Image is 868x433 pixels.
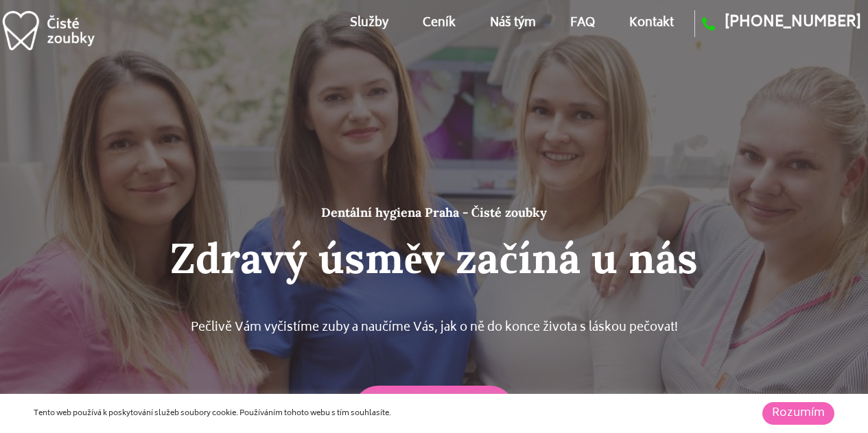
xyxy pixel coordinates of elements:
h2: Zdravý úsměv začíná u nás [23,233,846,283]
h1: Dentální hygiena Praha - Čisté zoubky [23,205,846,220]
div: Tento web používá k poskytování služeb soubory cookie. Používáním tohoto webu s tím souhlasíte. [34,408,594,420]
a: Rozumím [762,402,834,425]
a: [PHONE_NUMBER] [695,10,861,37]
p: Pečlivě Vám vyčistíme zuby a naučíme Vás, jak o ně do konce života s láskou pečovat! [23,318,846,340]
span: [PHONE_NUMBER] [715,10,861,37]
